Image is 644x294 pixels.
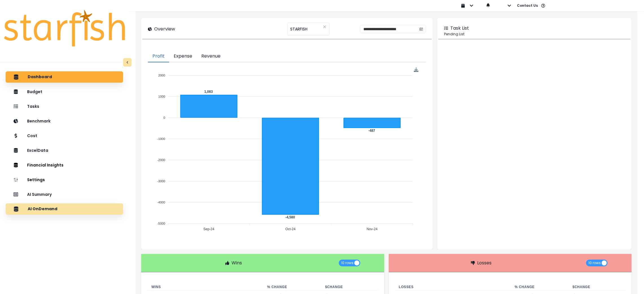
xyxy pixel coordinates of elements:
[158,74,165,77] tspan: 2000
[6,145,123,156] button: ExcelData
[323,25,326,28] svg: close
[197,51,225,62] button: Revenue
[157,137,165,141] tspan: -1000
[27,104,39,109] p: Tasks
[204,227,215,231] tspan: Sep-24
[157,179,165,183] tspan: -3000
[157,201,165,204] tspan: -4000
[27,192,52,197] p: AI Summary
[367,227,378,231] tspan: Nov-24
[477,260,492,266] p: Losses
[27,148,48,153] p: ExcelData
[27,89,42,94] p: Budget
[157,222,165,225] tspan: -5000
[28,74,52,80] p: Dashboard
[6,86,123,97] button: Budget
[6,159,123,171] button: Financial Insights
[158,95,165,98] tspan: 1000
[419,27,423,31] svg: calendar
[444,32,625,37] p: Pending List
[290,23,307,35] span: STARFISH
[510,284,568,291] th: % Change
[28,207,57,212] p: AI OnDemand
[414,67,419,72] img: Download Profit
[27,133,37,138] p: Cost
[232,260,242,266] p: Wins
[588,260,601,266] span: 10 rows
[6,203,123,215] button: AI OnDemand
[163,116,165,119] tspan: 0
[27,119,51,124] p: Benchmark
[154,26,175,32] p: Overview
[157,158,165,162] tspan: -2000
[394,284,510,291] th: Losses
[450,25,469,32] p: Task List
[263,284,320,291] th: % Change
[414,67,419,72] div: Menu
[285,227,296,231] tspan: Oct-24
[6,174,123,185] button: Settings
[6,101,123,112] button: Tasks
[568,284,626,291] th: $ Change
[6,115,123,127] button: Benchmark
[6,130,123,141] button: Cost
[148,51,169,62] button: Profit
[147,284,263,291] th: Wins
[341,260,353,266] span: 10 rows
[6,71,123,83] button: Dashboard
[323,24,326,30] button: Clear
[169,51,197,62] button: Expense
[6,189,123,200] button: AI Summary
[321,284,379,291] th: $ Change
